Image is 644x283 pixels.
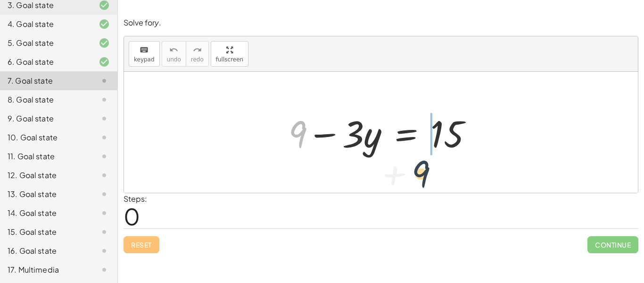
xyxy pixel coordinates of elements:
div: 13. Goal state [8,189,83,200]
i: Task not started. [99,207,110,219]
i: Task not started. [99,94,110,105]
i: keyboard [140,44,149,56]
div: 8. Goal state [8,94,83,105]
div: 11. Goal state [8,151,83,162]
i: Task finished and correct. [99,56,110,68]
i: Task not started. [99,264,110,275]
i: Task not started. [99,75,110,86]
button: undoundo [162,41,186,67]
i: Task not started. [99,151,110,162]
i: Task not started. [99,113,110,124]
span: fullscreen [216,56,243,63]
p: Solve for . [124,17,638,28]
button: fullscreen [211,41,248,67]
div: 9. Goal state [8,113,83,124]
i: Task not started. [99,170,110,181]
span: keypad [134,56,155,63]
div: 14. Goal state [8,207,83,219]
div: 10. Goal state [8,132,83,143]
span: 0 [124,202,140,231]
i: Task not started. [99,245,110,257]
i: undo [169,44,178,56]
i: Task not started. [99,226,110,238]
div: 6. Goal state [8,56,83,68]
label: Steps: [124,194,147,204]
div: 17. Multimedia [8,264,83,275]
i: Task not started. [99,189,110,200]
span: undo [167,56,181,63]
div: 16. Goal state [8,245,83,257]
button: redoredo [186,41,209,67]
div: 4. Goal state [8,18,83,30]
em: y [155,17,159,27]
i: redo [193,44,202,56]
i: Task not started. [99,132,110,143]
i: Task finished and correct. [99,37,110,49]
div: 15. Goal state [8,226,83,238]
div: 7. Goal state [8,75,83,86]
i: Task finished and correct. [99,18,110,30]
div: 5. Goal state [8,37,83,49]
span: redo [191,56,204,63]
button: keyboardkeypad [129,41,160,67]
div: 12. Goal state [8,170,83,181]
